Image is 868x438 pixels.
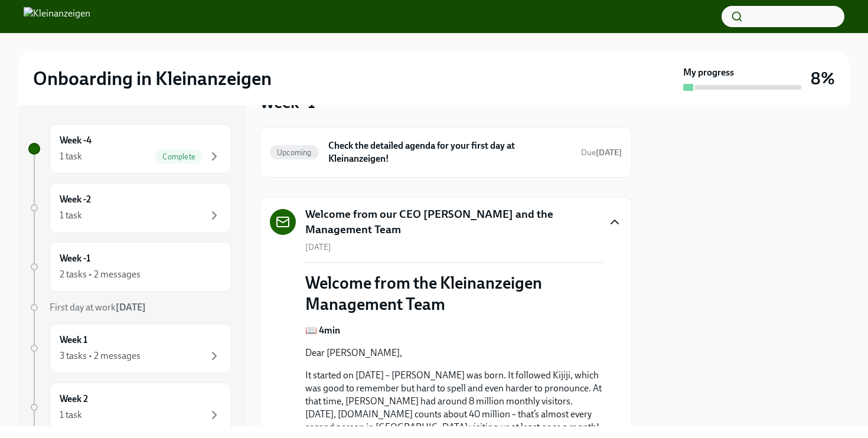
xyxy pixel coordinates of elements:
strong: [DATE] [596,148,622,158]
a: Week -41 taskComplete [28,124,231,174]
span: [DATE] [305,241,331,253]
span: Upcoming [270,148,319,157]
div: 3 tasks • 2 messages [60,349,141,362]
img: Kleinanzeigen [24,7,90,26]
a: Week -21 task [28,183,231,233]
div: 2 tasks • 2 messages [60,268,141,281]
a: UpcomingCheck the detailed agenda for your first day at Kleinanzeigen!Due[DATE] [270,137,622,168]
strong: My progress [683,66,734,79]
strong: 📖 4min [305,325,340,336]
h6: Week -2 [60,193,91,206]
a: Week 13 tasks • 2 messages [28,323,231,373]
a: Week 21 task [28,383,231,432]
div: 1 task [60,209,82,222]
h6: Week -1 [60,252,90,265]
h3: 8% [811,68,835,89]
div: 1 task [60,150,82,163]
div: 1 task [60,408,82,421]
p: Dear [PERSON_NAME], [305,347,603,359]
h6: Week -4 [60,134,92,147]
span: October 28th, 2025 09:00 [581,147,622,158]
span: First day at work [50,302,146,313]
h5: Welcome from our CEO [PERSON_NAME] and the Management Team [305,207,598,237]
p: Welcome from the Kleinanzeigen Management Team [305,272,603,315]
span: Complete [155,152,203,161]
a: First day at work[DATE] [28,301,231,314]
h6: Check the detailed agenda for your first day at Kleinanzeigen! [328,139,572,165]
strong: [DATE] [116,302,146,313]
a: Week -12 tasks • 2 messages [28,242,231,292]
h6: Week 2 [60,393,88,406]
h2: Onboarding in Kleinanzeigen [33,67,272,90]
h6: Week 1 [60,334,87,347]
span: Due [581,148,622,158]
